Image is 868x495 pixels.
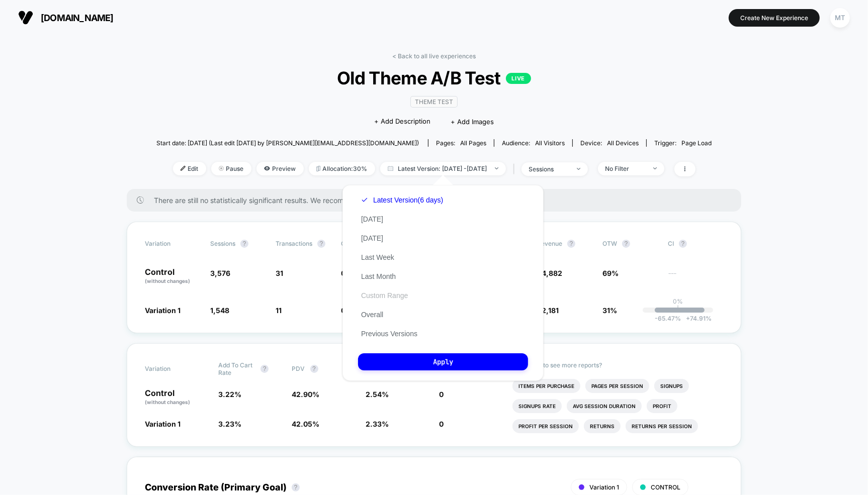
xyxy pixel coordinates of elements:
span: Allocation: 30% [309,162,375,175]
div: Audience: [502,139,565,147]
div: No Filter [605,165,646,172]
span: Variation 1 [145,420,181,428]
span: Variation [145,361,200,376]
li: Signups Rate [512,399,562,413]
span: CONTROL [651,483,680,491]
span: 74.91 % [681,315,712,322]
a: < Back to all live experiences [392,52,476,60]
button: [DOMAIN_NAME] [15,10,117,26]
button: ? [292,483,300,491]
span: -65.47 % [655,315,681,322]
li: Returns [584,419,621,433]
span: Edit [173,162,206,175]
button: ? [240,240,248,248]
button: Create New Experience [729,9,820,27]
li: Avg Session Duration [567,399,642,413]
span: 2.54 % [366,390,389,399]
span: PDV [292,365,305,372]
span: 2.33 % [366,420,389,428]
li: Profit Per Session [512,419,579,433]
span: 3,576 [210,269,230,277]
img: end [219,166,224,171]
span: all pages [460,139,486,147]
button: Overall [358,310,386,319]
span: Sessions [210,240,235,247]
img: end [495,167,498,169]
button: ? [310,365,318,373]
span: + Add Description [374,117,430,127]
button: Latest Version(6 days) [358,195,446,205]
span: + [686,315,690,322]
span: + Add Images [451,118,494,126]
p: | [677,305,679,313]
span: Theme Test [410,96,458,108]
div: Trigger: [654,139,712,147]
span: 42.05 % [292,420,320,428]
span: Start date: [DATE] (Last edit [DATE] by [PERSON_NAME][EMAIL_ADDRESS][DOMAIN_NAME]) [156,139,419,147]
span: Pause [211,162,251,175]
span: Device: [572,139,646,147]
img: Visually logo [18,10,33,25]
span: Transactions [276,240,312,247]
p: Control [145,268,200,285]
span: 42.90 % [292,390,320,399]
span: 1,548 [210,306,229,315]
span: Latest Version: [DATE] - [DATE] [380,162,506,175]
span: Variation 1 [589,483,619,491]
li: Returns Per Session [626,419,698,433]
li: Signups [654,379,689,393]
span: All Visitors [535,139,565,147]
span: 0 [439,420,444,428]
button: [DATE] [358,234,386,243]
div: sessions [529,165,569,173]
span: all devices [607,139,639,147]
button: ? [679,240,687,248]
img: rebalance [316,166,320,171]
span: Add To Cart Rate [218,361,255,376]
button: ? [261,365,269,373]
button: Apply [358,353,528,370]
span: OTW [602,240,658,248]
span: (without changes) [145,399,190,405]
span: 3.22 % [218,390,241,399]
span: 0 [439,390,444,399]
div: MT [830,8,850,28]
span: 31 [276,269,283,277]
span: Old Theme A/B Test [184,67,683,88]
span: | [511,162,522,176]
button: ? [567,240,575,248]
span: There are still no statistically significant results. We recommend waiting a few more days [154,196,721,205]
li: Pages Per Session [585,379,649,393]
img: end [653,167,657,169]
p: Control [145,389,208,406]
span: (without changes) [145,278,190,284]
button: ? [622,240,630,248]
span: --- [668,270,723,285]
span: 11 [276,306,282,315]
li: Profit [647,399,677,413]
span: Preview [256,162,304,175]
span: Variation 1 [145,306,181,315]
span: [DOMAIN_NAME] [41,13,114,23]
span: Variation [145,240,200,248]
span: 69% [602,269,619,277]
button: MT [827,8,853,28]
img: calendar [388,166,393,171]
img: edit [181,166,186,171]
p: 0% [673,298,683,305]
button: Custom Range [358,291,411,300]
img: end [577,168,580,170]
button: Previous Versions [358,329,420,338]
span: 3.23 % [218,420,241,428]
button: Last Month [358,272,399,281]
button: Last Week [358,253,397,262]
span: Page Load [681,139,712,147]
span: CI [668,240,723,248]
p: LIVE [506,73,531,84]
span: 31% [602,306,617,315]
p: Would like to see more reports? [512,361,723,369]
button: [DATE] [358,215,386,224]
div: Pages: [436,139,486,147]
button: ? [317,240,325,248]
